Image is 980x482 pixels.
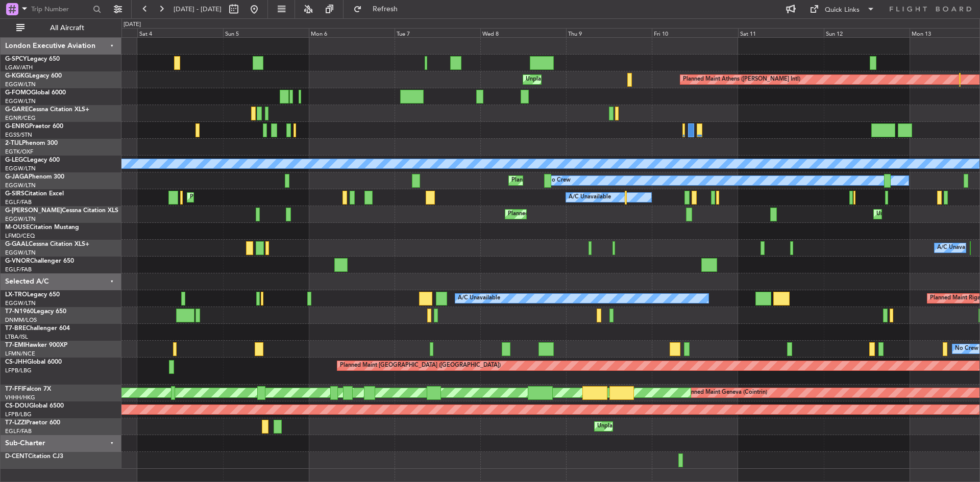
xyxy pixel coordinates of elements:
[566,28,652,37] div: Thu 9
[526,72,654,87] div: Unplanned Maint [GEOGRAPHIC_DATA] (Ataturk)
[569,190,611,205] div: A/C Unavailable
[5,123,63,130] a: G-ENRGPraetor 600
[5,420,26,426] span: T7-LZZI
[5,411,32,418] a: LFPB/LBG
[5,292,60,298] a: LX-TROLegacy 650
[5,232,35,240] a: LFMD/CEQ
[5,325,70,332] a: T7-BREChallenger 604
[5,292,27,298] span: LX-TRO
[5,342,25,348] span: T7-EMI
[349,1,410,17] button: Refresh
[547,173,571,188] div: No Crew
[5,208,62,214] span: G-[PERSON_NAME]
[5,148,33,156] a: EGTK/OXF
[5,208,118,214] a: G-[PERSON_NAME]Cessna Citation XLS
[824,28,910,37] div: Sun 12
[5,258,74,264] a: G-VNORChallenger 650
[5,386,51,392] a: T7-FFIFalcon 7X
[5,241,29,247] span: G-GAAL
[11,20,111,36] button: All Aircraft
[5,386,23,392] span: T7-FFI
[597,419,765,434] div: Unplanned Maint [GEOGRAPHIC_DATA] ([GEOGRAPHIC_DATA])
[683,385,767,400] div: Planned Maint Geneva (Cointrin)
[309,28,395,37] div: Mon 6
[5,266,32,273] a: EGLF/FAB
[5,453,28,460] span: D-CENT
[5,333,28,341] a: LTBA/ISL
[5,174,64,180] a: G-JAGAPhenom 300
[480,28,566,37] div: Wed 8
[5,299,36,307] a: EGGW/LTN
[395,28,480,37] div: Tue 7
[5,182,36,189] a: EGGW/LTN
[5,198,32,206] a: EGLF/FAB
[5,56,60,62] a: G-SPCYLegacy 650
[5,81,36,88] a: EGGW/LTN
[5,174,29,180] span: G-JAGA
[937,240,979,256] div: A/C Unavailable
[5,420,60,426] a: T7-LZZIPraetor 600
[5,359,62,365] a: CS-JHHGlobal 6000
[652,28,738,37] div: Fri 10
[5,64,33,71] a: LGAV/ATH
[5,165,36,172] a: EGGW/LTN
[5,427,32,435] a: EGLF/FAB
[5,258,30,264] span: G-VNOR
[5,73,62,79] a: G-KGKGLegacy 600
[5,90,66,96] a: G-FOMOGlobal 6000
[825,5,860,15] div: Quick Links
[5,316,37,324] a: DNMM/LOS
[5,157,27,163] span: G-LEGC
[27,24,108,32] span: All Aircraft
[340,358,501,373] div: Planned Maint [GEOGRAPHIC_DATA] ([GEOGRAPHIC_DATA])
[5,131,32,139] a: EGSS/STN
[5,342,67,348] a: T7-EMIHawker 900XP
[5,140,58,146] a: 2-TIJLPhenom 300
[124,20,141,29] div: [DATE]
[223,28,309,37] div: Sun 5
[955,341,978,357] div: No Crew
[508,207,669,222] div: Planned Maint [GEOGRAPHIC_DATA] ([GEOGRAPHIC_DATA])
[5,359,27,365] span: CS-JHH
[31,2,90,17] input: Trip Number
[738,28,824,37] div: Sat 11
[190,190,351,205] div: Planned Maint [GEOGRAPHIC_DATA] ([GEOGRAPHIC_DATA])
[5,403,29,409] span: CS-DOU
[5,394,35,401] a: VHHH/HKG
[511,173,672,188] div: Planned Maint [GEOGRAPHIC_DATA] ([GEOGRAPHIC_DATA])
[5,215,36,223] a: EGGW/LTN
[683,72,800,87] div: Planned Maint Athens ([PERSON_NAME] Intl)
[364,6,407,13] span: Refresh
[174,5,222,14] span: [DATE] - [DATE]
[5,191,24,197] span: G-SIRS
[5,309,34,315] span: T7-N1960
[5,309,66,315] a: T7-N1960Legacy 650
[5,56,27,62] span: G-SPCY
[5,350,35,358] a: LFMN/NCE
[5,249,36,257] a: EGGW/LTN
[5,157,60,163] a: G-LEGCLegacy 600
[5,140,22,146] span: 2-TIJL
[5,107,29,113] span: G-GARE
[5,325,26,332] span: T7-BRE
[5,191,64,197] a: G-SIRSCitation Excel
[5,123,29,130] span: G-ENRG
[804,1,880,17] button: Quick Links
[5,403,64,409] a: CS-DOUGlobal 6500
[137,28,223,37] div: Sat 4
[5,367,32,374] a: LFPB/LBG
[5,224,30,231] span: M-OUSE
[5,453,63,460] a: D-CENTCitation CJ3
[5,107,89,113] a: G-GARECessna Citation XLS+
[5,73,29,79] span: G-KGKG
[5,224,79,231] a: M-OUSECitation Mustang
[5,114,36,122] a: EGNR/CEG
[5,97,36,105] a: EGGW/LTN
[5,90,31,96] span: G-FOMO
[458,291,500,306] div: A/C Unavailable
[5,241,89,247] a: G-GAALCessna Citation XLS+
